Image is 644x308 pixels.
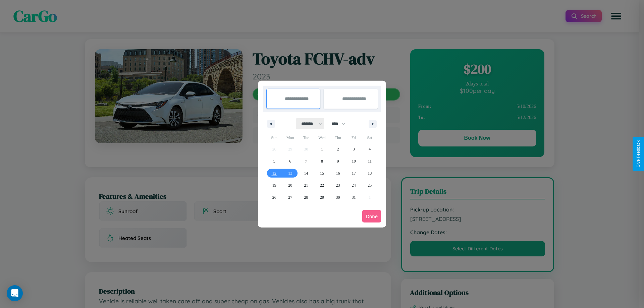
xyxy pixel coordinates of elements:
[320,191,324,203] span: 29
[305,155,307,167] span: 7
[352,179,356,191] span: 24
[266,167,282,179] button: 12
[288,179,292,191] span: 20
[298,132,314,143] span: Tue
[282,191,298,203] button: 27
[346,155,362,167] button: 10
[298,191,314,203] button: 28
[7,285,23,301] div: Open Intercom Messenger
[314,179,330,191] button: 22
[330,132,346,143] span: Thu
[314,167,330,179] button: 15
[314,132,330,143] span: Wed
[330,155,346,167] button: 9
[352,167,356,179] span: 17
[346,132,362,143] span: Fri
[346,167,362,179] button: 17
[368,155,372,167] span: 11
[362,132,378,143] span: Sat
[330,167,346,179] button: 16
[362,167,378,179] button: 18
[289,155,291,167] span: 6
[336,179,340,191] span: 23
[330,191,346,203] button: 30
[362,143,378,155] button: 4
[304,167,308,179] span: 14
[336,167,340,179] span: 16
[353,143,355,155] span: 3
[272,191,276,203] span: 26
[282,167,298,179] button: 13
[362,179,378,191] button: 25
[330,179,346,191] button: 23
[266,155,282,167] button: 5
[321,143,323,155] span: 1
[304,179,308,191] span: 21
[304,191,308,203] span: 28
[314,155,330,167] button: 8
[282,155,298,167] button: 6
[266,132,282,143] span: Sun
[266,179,282,191] button: 19
[346,191,362,203] button: 31
[337,143,339,155] span: 2
[298,167,314,179] button: 14
[636,140,641,168] div: Give Feedback
[288,167,292,179] span: 13
[298,155,314,167] button: 7
[352,191,356,203] span: 31
[330,143,346,155] button: 2
[314,143,330,155] button: 1
[282,179,298,191] button: 20
[321,155,323,167] span: 8
[314,191,330,203] button: 29
[272,167,276,179] span: 12
[337,155,339,167] span: 9
[346,143,362,155] button: 3
[320,179,324,191] span: 22
[369,143,371,155] span: 4
[320,167,324,179] span: 15
[272,179,276,191] span: 19
[273,155,275,167] span: 5
[298,179,314,191] button: 21
[266,191,282,203] button: 26
[368,167,372,179] span: 18
[352,155,356,167] span: 10
[362,155,378,167] button: 11
[368,179,372,191] span: 25
[336,191,340,203] span: 30
[362,210,381,223] button: Done
[288,191,292,203] span: 27
[346,179,362,191] button: 24
[282,132,298,143] span: Mon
